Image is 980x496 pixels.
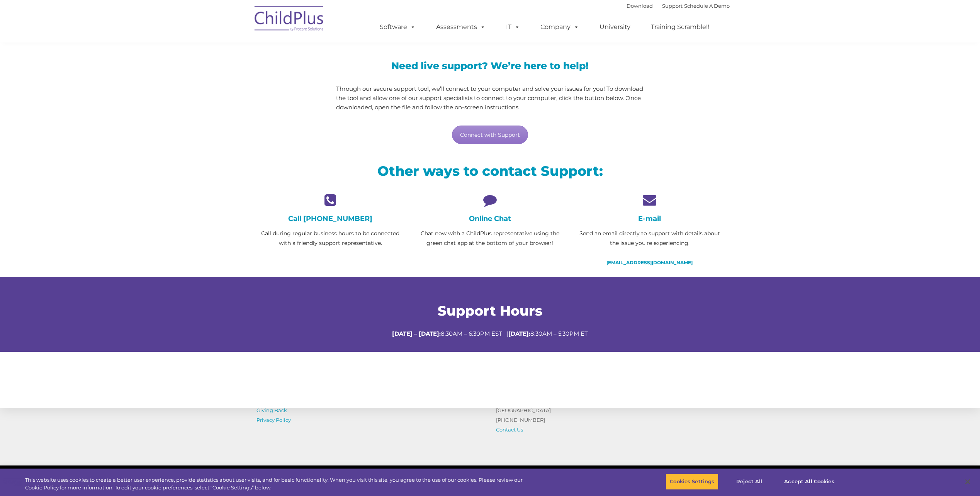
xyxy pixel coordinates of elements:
[438,302,542,319] span: Support Hours
[533,19,587,35] a: Company
[336,61,644,71] h3: Need live support? We’re here to help!
[627,3,653,9] a: Download
[684,3,730,9] a: Schedule A Demo
[592,19,638,35] a: University
[256,214,404,223] h4: Call [PHONE_NUMBER]
[416,229,564,248] p: Chat now with a ChildPlus representative using the green chat app at the bottom of your browser!
[392,330,588,337] span: 8:30AM – 6:30PM EST | 8:30AM – 5:30PM ET
[959,473,976,490] button: Close
[606,260,693,265] a: [EMAIL_ADDRESS][DOMAIN_NAME]
[576,229,724,248] p: Send an email directly to support with details about the issue you’re experiencing.
[392,330,441,337] strong: [DATE] – [DATE]:
[25,476,539,491] div: This website uses cookies to create a better user experience, provide statistics about user visit...
[251,0,328,39] img: ChildPlus by Procare Solutions
[256,417,291,423] a: Privacy Policy
[643,19,717,35] a: Training Scramble!!
[627,3,730,9] font: |
[780,474,838,490] button: Accept All Cookies
[452,126,528,144] a: Connect with Support
[256,162,724,180] h2: Other ways to contact Support:
[496,426,523,433] a: Contact Us
[416,214,564,223] h4: Online Chat
[662,3,683,9] a: Support
[256,229,404,248] p: Call during regular business hours to be connected with a friendly support representative.
[256,407,287,413] a: Giving Back
[428,19,493,35] a: Assessments
[496,386,604,435] p: [STREET_ADDRESS] Suite 1000 [GEOGRAPHIC_DATA] [PHONE_NUMBER]
[336,84,644,112] p: Through our secure support tool, we’ll connect to your computer and solve your issues for you! To...
[372,19,423,35] a: Software
[498,19,528,35] a: IT
[508,330,530,337] strong: [DATE]:
[576,214,724,223] h4: E-mail
[666,474,718,490] button: Cookies Settings
[725,474,773,490] button: Reject All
